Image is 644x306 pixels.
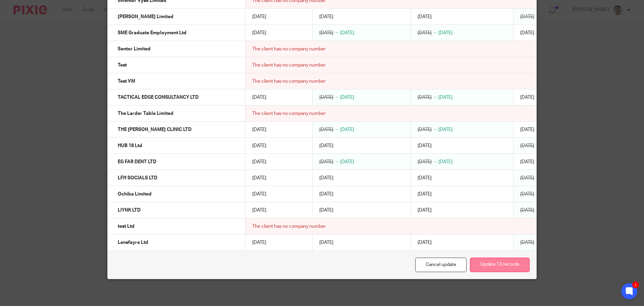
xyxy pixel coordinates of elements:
td: Sentor Limited [108,41,246,57]
span: [DATE] [520,14,534,19]
span: [DATE] [252,176,266,180]
span: [DATE] [520,192,534,196]
span: [DATE] [520,160,534,164]
span: [DATE] [319,160,333,164]
span: → [535,208,540,213]
span: [DATE] [520,95,534,100]
span: → [334,31,339,35]
td: LFH SOCIALS LTD [108,170,246,186]
span: [DATE] [340,127,354,132]
span: → [535,192,540,196]
td: Test [108,57,246,73]
span: [DATE] [520,127,534,132]
span: → [433,127,437,132]
span: → [433,95,437,100]
div: 1 [632,281,639,288]
span: [DATE] [319,240,333,245]
span: [DATE] [319,208,333,213]
span: [DATE] [319,176,333,180]
span: [DATE] [252,127,266,132]
a: Cancel update [415,258,467,272]
span: [DATE] [418,127,432,132]
button: Update 13 records [470,258,530,272]
span: [DATE] [438,127,452,132]
span: [DATE] [418,31,432,35]
span: [DATE] [319,31,333,35]
span: [DATE] [252,143,266,148]
span: [DATE] [340,160,354,164]
span: [DATE] [252,192,266,196]
span: [DATE] [319,143,333,148]
td: THE [PERSON_NAME] CLINIC LTD [108,122,246,138]
span: → [535,240,540,245]
span: [DATE] [418,160,432,164]
span: [DATE] [418,192,432,196]
span: [DATE] [252,95,266,100]
span: [DATE] [418,176,432,180]
span: [DATE] [340,95,354,100]
span: [DATE] [438,160,452,164]
span: [DATE] [520,240,534,245]
span: [DATE] [252,14,266,19]
span: [DATE] [340,31,354,35]
span: [DATE] [418,14,432,19]
td: HUB 18 Ltd [108,138,246,154]
span: [DATE] [252,208,266,213]
td: LIYNK LTD [108,202,246,218]
span: [DATE] [520,208,534,213]
span: [DATE] [252,31,266,35]
td: EG FAR DENT LTD [108,154,246,170]
span: → [535,143,540,148]
span: [DATE] [319,192,333,196]
td: [PERSON_NAME] Limited [108,9,246,25]
span: [DATE] [520,176,534,180]
span: [DATE] [520,143,534,148]
span: [DATE] [418,208,432,213]
td: TACTICAL EDGE CONSULTANCY LTD [108,89,246,105]
span: [DATE] [418,95,432,100]
td: Test VM [108,73,246,89]
span: [DATE] [418,240,432,245]
td: Ochiba Limited [108,186,246,202]
span: [DATE] [252,160,266,164]
span: [DATE] [438,95,452,100]
span: → [334,127,339,132]
span: → [433,160,437,164]
span: → [535,176,540,180]
span: → [535,14,540,19]
span: [DATE] [438,31,452,35]
span: [DATE] [418,143,432,148]
span: [DATE] [319,127,333,132]
td: SME Graduate Employment Ltd [108,25,246,41]
td: Lensfayre Ltd [108,234,246,251]
td: The Larder Table Limited [108,105,246,122]
span: → [433,31,437,35]
span: → [334,160,339,164]
span: [DATE] [319,95,333,100]
span: → [334,95,339,100]
span: [DATE] [520,31,534,35]
td: test Ltd [108,218,246,234]
span: [DATE] [319,14,333,19]
span: [DATE] [252,240,266,245]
